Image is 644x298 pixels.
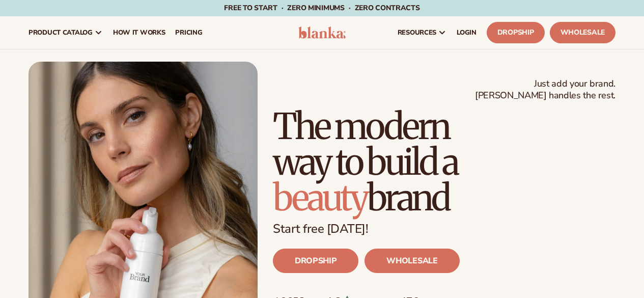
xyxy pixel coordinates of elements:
span: beauty [273,175,367,220]
a: LOGIN [452,16,482,49]
a: How It Works [108,16,171,49]
span: LOGIN [457,29,477,37]
span: pricing [175,29,202,37]
a: product catalog [23,16,108,49]
span: Just add your brand. [PERSON_NAME] handles the rest. [475,78,615,102]
span: Free to start · ZERO minimums · ZERO contracts [224,3,419,13]
h1: The modern way to build a brand [273,109,615,215]
span: resources [398,29,436,37]
a: Wholesale [550,22,615,43]
a: pricing [170,16,207,49]
span: product catalog [29,29,93,37]
a: WHOLESALE [365,249,459,273]
a: resources [393,16,452,49]
p: Start free [DATE]! [273,222,615,236]
img: logo [298,26,346,39]
a: DROPSHIP [273,249,358,273]
a: Dropship [487,22,545,43]
span: How It Works [113,29,165,37]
